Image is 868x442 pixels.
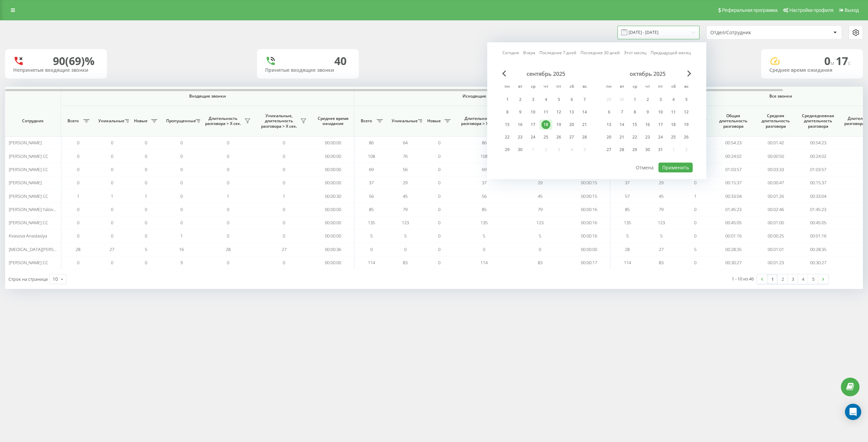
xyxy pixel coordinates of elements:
td: 00:00:15 [568,189,610,203]
span: 1 [111,193,113,199]
a: 4 [798,274,808,284]
div: пт 3 окт. 2025 г. [654,94,667,105]
div: ср 15 окт. 2025 г. [628,120,641,130]
div: 26 [682,133,691,142]
div: ср 1 окт. 2025 г. [628,94,641,105]
div: вт 23 сент. 2025 г. [514,132,527,142]
div: пн 20 окт. 2025 г. [603,132,615,142]
div: вт 16 сент. 2025 г. [514,120,527,130]
span: 45 [659,193,664,199]
span: 85 [482,206,487,212]
div: вс 12 окт. 2025 г. [680,107,693,117]
span: 79 [659,206,664,212]
div: пн 1 сент. 2025 г. [501,94,514,105]
span: 45 [538,193,542,199]
span: 86 [369,140,374,146]
div: 25 [669,133,678,142]
div: 12 [682,108,691,117]
abbr: четверг [643,82,653,92]
div: 22 [503,133,512,142]
abbr: четверг [541,82,551,92]
div: 14 [617,120,626,129]
div: 1 [503,95,512,104]
span: [PERSON_NAME] CC [9,153,48,159]
span: 0 [111,180,113,186]
div: пт 19 сент. 2025 г. [552,120,565,130]
span: 29 [403,180,408,186]
div: 15 [630,120,639,129]
div: пн 22 сент. 2025 г. [501,132,514,142]
div: вс 19 окт. 2025 г. [680,120,693,130]
span: Реферальная программа [722,7,777,13]
span: 0 [111,219,113,226]
span: 0 [77,206,79,212]
div: сентябрь 2025 [501,70,591,77]
span: Выход [845,7,859,13]
div: 10 [656,108,665,117]
div: ср 22 окт. 2025 г. [628,132,641,142]
div: 19 [682,120,691,129]
div: вс 14 сент. 2025 г. [578,107,591,117]
div: 29 [503,145,512,154]
span: 0 [111,206,113,212]
div: чт 23 окт. 2025 г. [641,132,654,142]
td: 00:15:37 [712,176,754,189]
span: [PERSON_NAME] CC [9,166,48,172]
td: 00:24:02 [797,149,839,163]
div: сб 20 сент. 2025 г. [565,120,578,130]
td: 00:00:00 [312,176,354,189]
div: вс 28 сент. 2025 г. [578,132,591,142]
div: 13 [567,108,576,117]
span: 0 [694,206,696,212]
td: 00:00:47 [754,176,797,189]
span: Длительность разговора > Х сек. [459,116,498,126]
span: 0 [111,140,113,146]
span: 1 [145,193,147,199]
span: 108 [368,153,375,159]
span: Previous Month [502,70,506,77]
div: 25 [541,133,550,142]
span: 1 [77,193,79,199]
span: Next Month [687,70,691,77]
div: 18 [541,120,550,129]
div: 14 [580,108,589,117]
span: 0 [145,166,147,172]
span: Исходящие звонки [370,93,594,99]
div: 15 [503,120,512,129]
div: октябрь 2025 [603,70,693,77]
div: сб 25 окт. 2025 г. [667,132,680,142]
span: [PERSON_NAME] [9,180,42,186]
div: 2 [516,95,525,104]
span: Уникальные [98,118,123,124]
div: 29 [630,145,639,154]
div: чт 11 сент. 2025 г. [539,107,552,117]
span: 0 [438,206,440,212]
div: вс 21 сент. 2025 г. [578,120,591,130]
span: Сотрудник [11,118,55,124]
span: 0 [438,166,440,172]
div: вт 7 окт. 2025 г. [615,107,628,117]
div: сб 11 окт. 2025 г. [667,107,680,117]
div: ср 8 окт. 2025 г. [628,107,641,117]
div: сб 4 окт. 2025 г. [667,94,680,105]
abbr: вторник [515,82,525,92]
a: 3 [788,274,798,284]
span: Общая длительность разговора [717,113,749,129]
div: 19 [554,120,563,129]
span: м [830,59,836,67]
span: [PERSON_NAME] CC [9,193,48,199]
span: 0 [283,153,285,159]
div: ср 10 сент. 2025 г. [527,107,539,117]
span: 69 [369,166,374,172]
abbr: понедельник [502,82,512,92]
td: 00:01:42 [754,136,797,149]
div: пт 5 сент. 2025 г. [552,94,565,105]
span: 0 [180,180,183,186]
span: 1 [227,193,229,199]
div: 40 [334,55,347,67]
div: 11 [541,108,550,117]
span: 0 [694,180,696,186]
span: 0 [438,193,440,199]
a: Сегодня [502,49,519,56]
td: 00:00:00 [312,216,354,229]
